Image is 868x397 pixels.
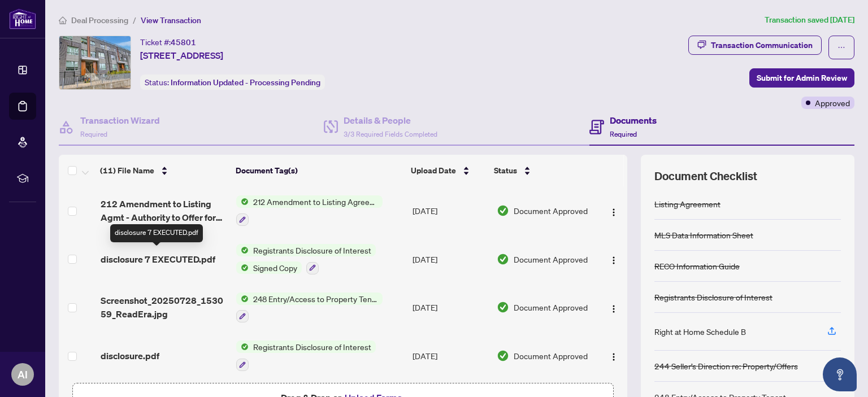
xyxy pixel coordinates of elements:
[80,130,107,138] span: Required
[610,114,657,127] h4: Documents
[823,357,857,391] button: Open asap
[110,224,203,242] div: disclosure 7 EXECUTED.pdf
[497,301,509,313] img: Document Status
[489,155,594,186] th: Status
[101,252,215,266] span: disclosure 7 EXECUTED.pdf
[406,155,490,186] th: Upload Date
[236,341,249,353] img: Status Icon
[344,130,437,138] span: 3/3 Required Fields Completed
[494,164,517,177] span: Status
[654,260,740,272] div: RECO Information Guide
[514,350,588,362] span: Document Approved
[236,195,383,226] button: Status Icon212 Amendment to Listing Agreement - Authority to Offer for Lease Price Change/Extensi...
[100,164,154,177] span: (11) File Name
[96,155,231,186] th: (11) File Name
[497,253,509,265] img: Document Status
[815,97,850,109] span: Approved
[605,250,623,268] button: Logo
[9,8,36,29] img: logo
[654,198,721,210] div: Listing Agreement
[765,14,854,27] article: Transaction saved [DATE]
[141,15,201,25] span: View Transaction
[236,341,376,371] button: Status IconRegistrants Disclosure of Interest
[18,367,28,382] span: AI
[654,229,753,241] div: MLS Data Information Sheet
[514,253,588,265] span: Document Approved
[249,341,376,353] span: Registrants Disclosure of Interest
[140,49,223,62] span: [STREET_ADDRESS]
[497,204,509,217] img: Document Status
[249,293,383,305] span: 248 Entry/Access to Property Tenant Acknowledgement
[249,195,383,208] span: 212 Amendment to Listing Agreement - Authority to Offer for Lease Price Change/Extension/Amendmen...
[749,68,854,88] button: Submit for Admin Review
[236,293,249,305] img: Status Icon
[59,36,131,89] img: IMG-W12307302_1.jpg
[411,164,456,177] span: Upload Date
[408,235,492,283] td: [DATE]
[140,75,325,90] div: Status:
[654,291,772,303] div: Registrants Disclosure of Interest
[497,350,509,362] img: Document Status
[101,197,228,224] span: 212 Amendment to Listing Agmt - Authority to Offer for Lease - Price - PropTx-OREA_[DATE] 10_01_2...
[609,208,618,217] img: Logo
[236,244,376,274] button: Status IconRegistrants Disclosure of InterestStatus IconSigned Copy
[249,261,302,274] span: Signed Copy
[71,15,128,25] span: Deal Processing
[236,261,249,274] img: Status Icon
[344,114,437,127] h4: Details & People
[609,352,618,361] img: Logo
[654,168,757,184] span: Document Checklist
[408,186,492,235] td: [DATE]
[249,244,376,256] span: Registrants Disclosure of Interest
[171,77,320,88] span: Information Updated - Processing Pending
[605,347,623,365] button: Logo
[236,293,383,323] button: Status Icon248 Entry/Access to Property Tenant Acknowledgement
[757,69,847,87] span: Submit for Admin Review
[654,325,746,338] div: Right at Home Schedule B
[654,360,798,372] div: 244 Seller’s Direction re: Property/Offers
[101,294,228,321] span: Screenshot_20250728_153059_ReadEra.jpg
[514,301,588,313] span: Document Approved
[140,36,196,49] div: Ticket #:
[605,298,623,316] button: Logo
[133,14,136,27] li: /
[59,16,67,24] span: home
[514,204,588,217] span: Document Approved
[171,37,196,47] span: 45801
[408,331,492,380] td: [DATE]
[80,114,160,127] h4: Transaction Wizard
[605,202,623,220] button: Logo
[688,36,822,55] button: Transaction Communication
[837,43,845,51] span: ellipsis
[711,36,813,54] div: Transaction Communication
[101,349,159,363] span: disclosure.pdf
[408,283,492,332] td: [DATE]
[231,155,406,186] th: Document Tag(s)
[236,195,249,208] img: Status Icon
[609,256,618,265] img: Logo
[236,244,249,256] img: Status Icon
[609,304,618,313] img: Logo
[610,130,637,138] span: Required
